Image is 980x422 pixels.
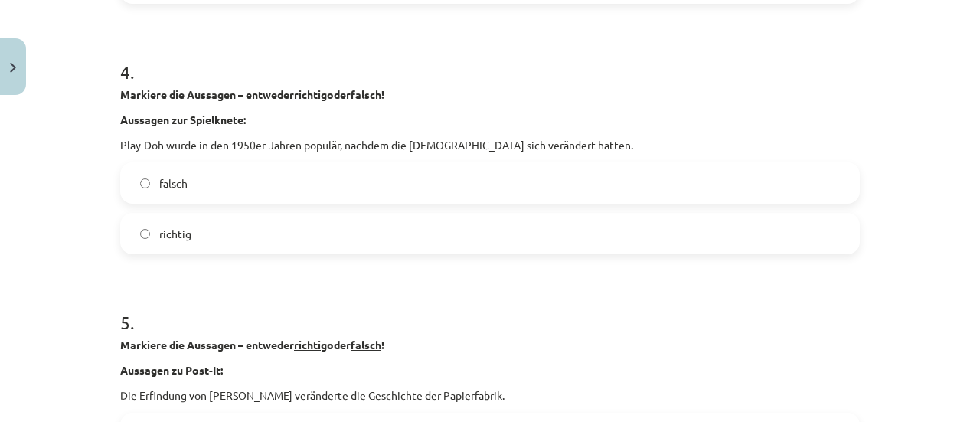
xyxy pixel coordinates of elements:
[140,229,150,239] input: richtig
[120,87,384,101] strong: Markiere die Aussagen – entweder oder !
[120,285,860,332] h1: 5 .
[159,226,191,242] span: richtig
[159,175,188,191] span: falsch
[294,87,327,101] u: richtig
[351,87,381,101] u: falsch
[120,113,246,126] strong: Aussagen zur Spielknete:
[120,388,860,404] p: Die Erfindung von [PERSON_NAME] veränderte die Geschichte der Papierfabrik.
[120,338,384,352] strong: Markiere die Aussagen – entweder oder !
[120,34,860,82] h1: 4 .
[351,338,381,352] u: falsch
[140,178,150,188] input: falsch
[120,363,223,377] strong: Aussagen zu Post-It:
[120,137,860,153] p: Play-Doh wurde in den 1950er-Jahren populär, nachdem die [DEMOGRAPHIC_DATA] sich verändert hatten.
[10,63,16,73] img: icon-close-lesson-0947bae3869378f0d4975bcd49f059093ad1ed9edebbc8119c70593378902aed.svg
[294,338,327,352] u: richtig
